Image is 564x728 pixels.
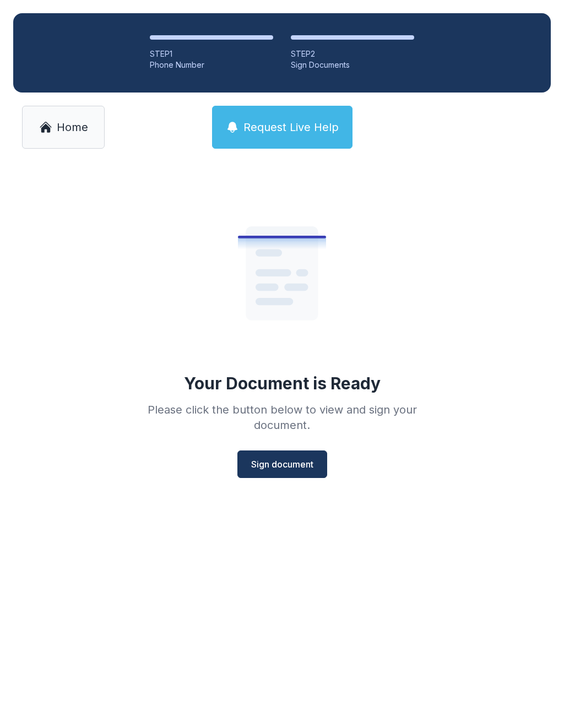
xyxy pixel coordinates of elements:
[243,119,339,135] span: Request Live Help
[291,48,414,59] div: STEP 2
[150,59,273,70] div: Phone Number
[184,373,381,393] div: Your Document is Ready
[123,402,441,433] div: Please click the button below to view and sign your document.
[251,458,313,471] span: Sign document
[150,48,273,59] div: STEP 1
[291,59,414,70] div: Sign Documents
[57,119,88,135] span: Home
